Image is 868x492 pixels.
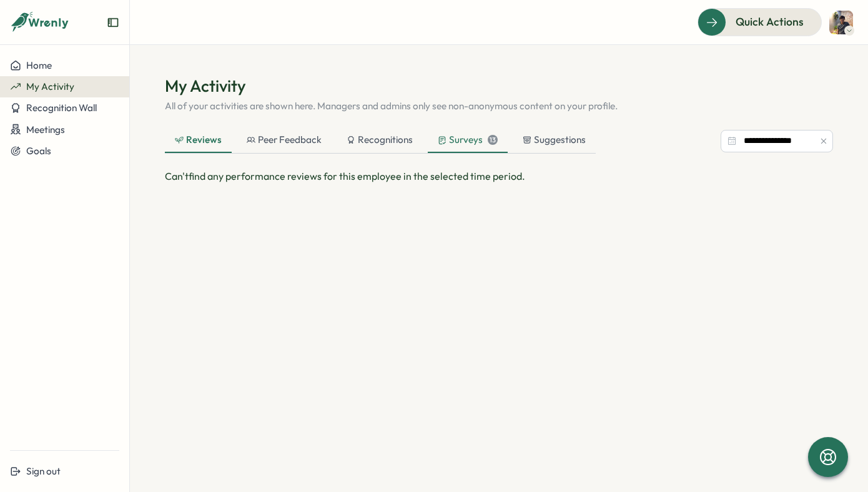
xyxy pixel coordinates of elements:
[107,16,119,29] button: Expand sidebar
[26,102,97,114] span: Recognition Wall
[488,135,498,145] div: 13
[26,124,65,135] span: Meetings
[698,8,822,36] button: Quick Actions
[165,170,525,182] span: Can't find any performance reviews for this employee in the selected time period.
[165,99,833,113] p: All of your activities are shown here. Managers and admins only see non-anonymous content on your...
[347,133,413,147] div: Recognitions
[26,465,61,477] span: Sign out
[523,133,586,147] div: Suggestions
[26,145,51,157] span: Goals
[736,14,804,30] span: Quick Actions
[438,133,498,147] div: Surveys
[829,11,853,34] img: Hoang Nguyen
[26,81,74,92] span: My Activity
[247,133,322,147] div: Peer Feedback
[175,133,222,147] div: Reviews
[165,75,833,97] h1: My Activity
[26,59,52,71] span: Home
